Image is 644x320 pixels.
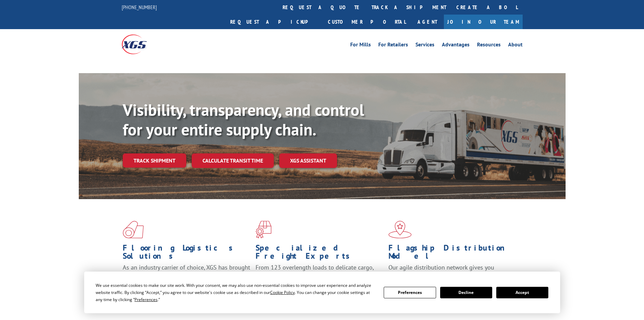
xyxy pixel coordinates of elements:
a: Calculate transit time [192,153,274,168]
img: xgs-icon-total-supply-chain-intelligence-red [123,221,144,238]
a: XGS ASSISTANT [279,153,337,168]
button: Preferences [384,287,436,298]
span: Our agile distribution network gives you nationwide inventory management on demand. [388,263,513,279]
a: Track shipment [123,153,186,168]
span: Preferences [135,297,158,302]
div: Cookie Consent Prompt [84,272,560,313]
a: For Retailers [378,42,408,49]
a: Customer Portal [323,15,411,29]
a: Agent [411,15,444,29]
a: Resources [477,42,501,49]
a: Request a pickup [225,15,323,29]
div: We use essential cookies to make our site work. With your consent, we may also use non-essential ... [96,282,376,303]
img: xgs-icon-focused-on-flooring-red [256,221,271,238]
a: Services [415,42,434,49]
span: As an industry carrier of choice, XGS has brought innovation and dedication to flooring logistics... [123,263,250,287]
a: About [508,42,523,49]
h1: Flagship Distribution Model [388,244,516,263]
a: [PHONE_NUMBER] [122,4,157,10]
img: xgs-icon-flagship-distribution-model-red [388,221,412,238]
h1: Specialized Freight Experts [256,244,383,263]
p: From 123 overlength loads to delicate cargo, our experienced staff knows the best way to move you... [256,263,383,294]
button: Accept [496,287,548,298]
b: Visibility, transparency, and control for your entire supply chain. [123,99,364,140]
button: Decline [440,287,492,298]
a: Join Our Team [444,15,523,29]
span: Cookie Policy [270,290,295,295]
a: Advantages [442,42,470,49]
a: For Mills [350,42,371,49]
h1: Flooring Logistics Solutions [123,244,251,263]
